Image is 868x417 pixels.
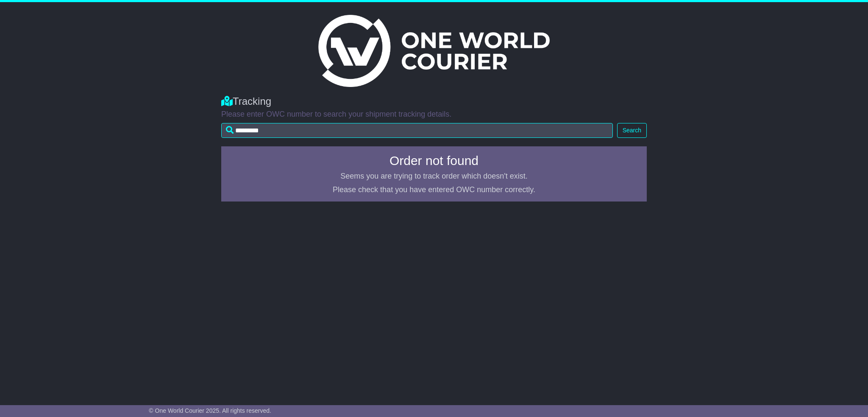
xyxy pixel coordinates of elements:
[226,154,642,168] h4: Order not found
[318,15,550,87] img: Light
[149,407,271,414] span: © One World Courier 2025. All rights reserved.
[226,185,642,195] p: Please check that you have entered OWC number correctly.
[221,95,647,108] div: Tracking
[226,172,642,181] p: Seems you are trying to track order which doesn't exist.
[617,123,647,138] button: Search
[221,110,647,119] p: Please enter OWC number to search your shipment tracking details.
